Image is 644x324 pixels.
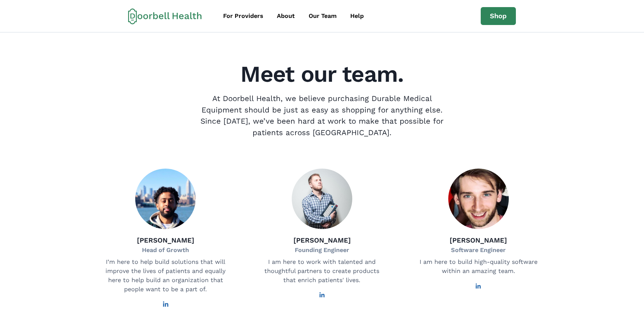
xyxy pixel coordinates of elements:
[418,257,539,276] p: I am here to build high-quality software within an amazing team.
[92,63,552,85] h2: Meet our team.
[309,11,337,21] div: Our Team
[293,246,351,255] p: Founding Engineer
[481,7,516,25] a: Shop
[344,8,370,24] a: Help
[293,235,351,245] p: [PERSON_NAME]
[217,8,269,24] a: For Providers
[137,235,194,245] p: [PERSON_NAME]
[450,235,507,245] p: [PERSON_NAME]
[303,8,343,24] a: Our Team
[271,8,301,24] a: About
[223,11,263,21] div: For Providers
[448,169,509,229] img: Agustín Brandoni
[105,257,226,294] p: I’m here to help build solutions that will improve the lives of patients and equally here to help...
[137,246,194,255] p: Head of Growth
[195,93,449,138] p: At Doorbell Health, we believe purchasing Durable Medical Equipment should be just as easy as sho...
[277,11,295,21] div: About
[292,169,352,229] img: Drew Baumann
[261,257,382,285] p: I am here to work with talented and thoughtful partners to create products that enrich patients' ...
[135,169,196,229] img: Fadhi Ali
[450,246,507,255] p: Software Engineer
[350,11,364,21] div: Help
